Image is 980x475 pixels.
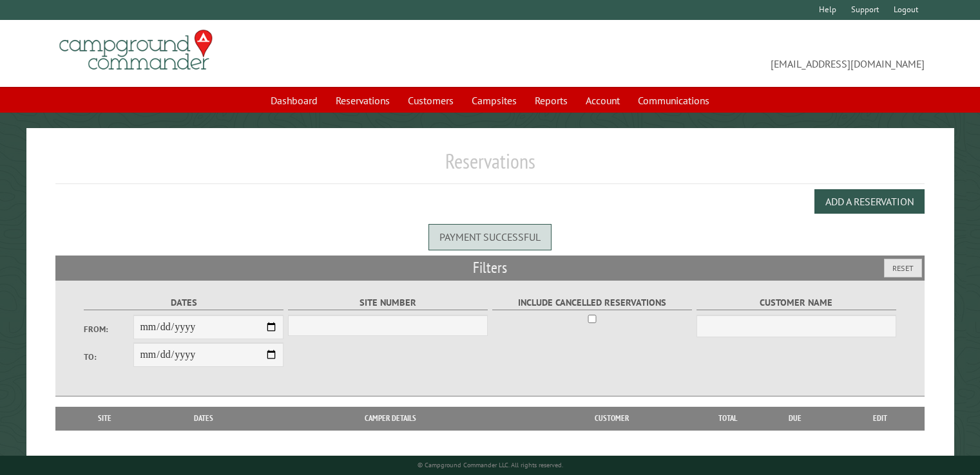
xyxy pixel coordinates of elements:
label: Dates [84,295,284,310]
label: From: [84,323,134,335]
label: Include Cancelled Reservations [492,295,693,310]
label: Site Number [288,295,488,310]
a: Account [578,88,628,113]
label: Customer Name [697,295,897,310]
button: Reset [884,259,922,277]
th: Total [702,407,754,430]
h2: Filters [55,256,925,280]
button: Add a Reservation [814,189,925,214]
a: Reports [527,88,575,113]
a: Dashboard [263,88,325,113]
label: To: [84,351,134,363]
img: Campground Commander [55,25,216,75]
th: Camper Details [260,407,521,430]
a: Customers [400,88,461,113]
a: Campsites [464,88,524,113]
div: Payment successful [428,224,552,250]
a: Communications [630,88,717,113]
small: © Campground Commander LLC. All rights reserved. [418,461,563,469]
span: [EMAIL_ADDRESS][DOMAIN_NAME] [490,35,925,71]
a: Reservations [328,88,398,113]
h1: Reservations [55,149,925,184]
th: Site [62,407,148,430]
th: Due [754,407,836,430]
th: Dates [148,407,260,430]
th: Customer [521,407,702,430]
th: Edit [836,407,925,430]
